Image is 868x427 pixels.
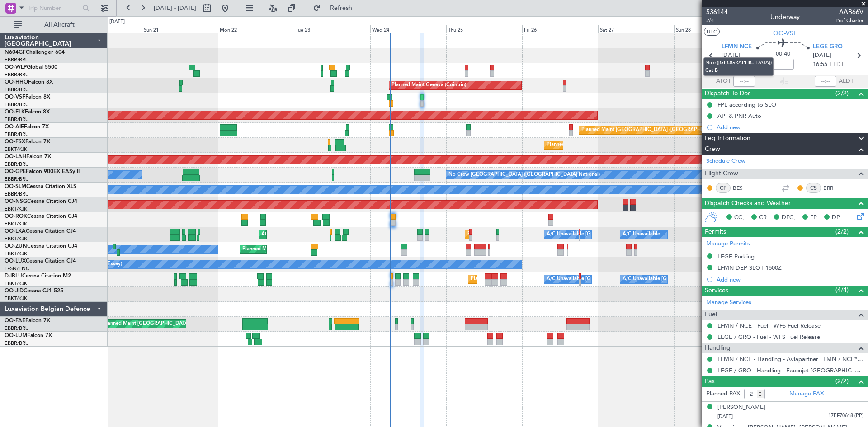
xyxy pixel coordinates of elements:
[706,157,745,166] a: Schedule Crew
[830,60,844,69] span: ELDT
[24,22,95,28] span: All Aircraft
[5,86,29,93] a: EBBR/BRU
[717,101,779,108] div: FPL according to SLOT
[828,412,863,420] span: 17EF70618 (PP)
[448,168,600,182] div: No Crew [GEOGRAPHIC_DATA] ([GEOGRAPHIC_DATA] National)
[705,144,720,155] span: Crew
[717,333,820,341] a: LEGE / GRO - Fuel - WFS Fuel Release
[446,25,522,33] div: Thu 25
[717,264,782,272] div: LFMN DEP SLOT 1600Z
[789,389,824,399] a: Manage PAX
[717,403,765,412] div: [PERSON_NAME]
[5,229,76,234] a: OO-LXACessna Citation CJ4
[835,89,849,98] span: (2/2)
[705,343,731,353] span: Handling
[547,138,652,152] div: Planned Maint Kortrijk-[GEOGRAPHIC_DATA]
[5,288,63,294] a: OO-JIDCessna CJ1 525
[370,25,446,33] div: Wed 24
[154,4,196,12] span: [DATE] - [DATE]
[734,213,744,222] span: CC,
[5,199,27,204] span: OO-NSG
[835,17,863,24] span: Pref Charter
[706,7,728,17] span: 536144
[142,25,218,33] div: Sun 21
[706,239,750,249] a: Manage Permits
[5,191,29,197] a: EBBR/BRU
[5,184,26,189] span: OO-SLM
[5,169,26,174] span: OO-GPE
[5,65,57,70] a: OO-WLPGlobal 5500
[598,25,674,33] div: Sat 27
[839,77,854,86] span: ALDT
[835,376,849,386] span: (2/2)
[5,50,26,55] span: N604GF
[5,229,26,234] span: OO-LXA
[581,123,724,137] div: Planned Maint [GEOGRAPHIC_DATA] ([GEOGRAPHIC_DATA])
[547,272,715,286] div: A/C Unavailable [GEOGRAPHIC_DATA] ([GEOGRAPHIC_DATA] National)
[705,310,717,320] span: Fuel
[5,124,49,130] a: OO-AIEFalcon 7X
[813,51,831,60] span: [DATE]
[717,112,761,120] div: API & PNR Auto
[5,65,27,70] span: OO-WLP
[717,413,733,420] span: [DATE]
[5,244,27,249] span: OO-ZUN
[5,250,27,257] a: EBKT/KJK
[717,123,863,131] div: Add new
[5,318,50,324] a: OO-FAEFalcon 7X
[5,235,27,242] a: EBKT/KJK
[759,213,767,222] span: CR
[5,80,53,85] a: OO-HHOFalcon 8X
[823,184,844,192] a: BRR
[294,25,370,33] div: Tue 23
[623,228,660,241] div: A/C Unavailable
[770,12,800,22] div: Underway
[706,17,728,24] span: 2/4
[5,273,22,279] span: D-IBLU
[705,198,791,209] span: Dispatch Checks and Weather
[109,18,125,26] div: [DATE]
[705,169,738,179] span: Flight Crew
[5,258,26,264] span: OO-LUX
[322,5,360,11] span: Refresh
[776,50,790,59] span: 00:40
[5,280,27,287] a: EBKT/KJK
[782,213,795,222] span: DFC,
[717,366,863,374] a: LEGE / GRO - Handling - Execujet [GEOGRAPHIC_DATA] [PERSON_NAME] / GRO
[835,7,863,17] span: AAB66V
[5,131,29,138] a: EBBR/BRU
[5,146,27,153] a: EBKT/KJK
[5,71,29,78] a: EBBR/BRU
[5,154,26,160] span: OO-LAH
[5,265,29,272] a: LFSN/ENC
[5,139,25,145] span: OO-FSX
[835,227,849,236] span: (2/2)
[5,318,25,324] span: OO-FAE
[773,28,797,38] span: OO-VSF
[5,154,51,160] a: OO-LAHFalcon 7X
[703,57,774,76] div: Nice ([GEOGRAPHIC_DATA]) Cat B
[5,288,24,294] span: OO-JID
[5,109,50,115] a: OO-ELKFalcon 8X
[674,25,750,33] div: Sun 28
[716,183,731,193] div: CP
[218,25,294,33] div: Mon 22
[5,101,29,108] a: EBBR/BRU
[5,325,29,332] a: EBBR/BRU
[717,276,863,283] div: Add new
[705,227,726,237] span: Permits
[810,213,817,222] span: FP
[705,376,715,387] span: Pax
[5,340,29,347] a: EBBR/BRU
[5,184,76,189] a: OO-SLMCessna Citation XLS
[813,42,843,52] span: LEGE GRO
[5,214,27,219] span: OO-ROK
[705,286,728,296] span: Services
[717,322,821,329] a: LFMN / NCE - Fuel - WFS Fuel Release
[5,50,65,55] a: N604GFChallenger 604
[5,333,52,338] a: OO-LUMFalcon 7X
[471,272,571,286] div: Planned Maint Nice ([GEOGRAPHIC_DATA])
[5,214,77,219] a: OO-ROKCessna Citation CJ4
[5,139,50,145] a: OO-FSXFalcon 7X
[733,184,753,192] a: BES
